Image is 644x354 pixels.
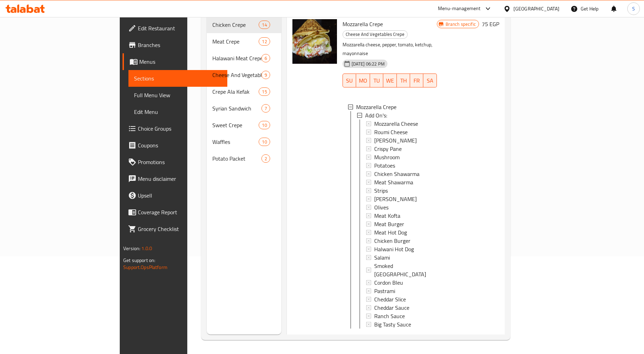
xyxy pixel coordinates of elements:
[261,71,270,79] div: items
[212,121,259,129] span: Sweet Crepe
[128,87,227,103] a: Full Menu View
[374,128,408,136] span: Roumi Cheese
[356,103,396,111] span: Mozzarella Crepe
[212,87,259,96] span: Crepe Ala Kefak
[482,19,499,29] h6: 75 EGP
[138,124,222,133] span: Choice Groups
[134,74,222,83] span: Sections
[261,54,270,62] div: items
[374,220,404,228] span: Meat Burger
[374,262,431,278] span: Smoked [GEOGRAPHIC_DATA]
[632,5,635,13] span: S
[346,76,353,86] span: SU
[207,83,281,100] div: Crepe Ala Kefak15
[374,228,407,237] span: Meat Hot Dog
[212,138,259,146] span: Waffles
[485,331,502,348] button: show more
[370,74,383,87] button: TU
[212,54,261,62] span: Halawani Meat Crepe
[374,195,417,203] span: [PERSON_NAME]
[374,253,390,262] span: Salami
[207,16,281,33] div: Chicken Crepe14
[123,137,227,154] a: Coupons
[212,71,261,79] span: Cheese And Vegetables Crepe
[423,74,437,87] button: SA
[400,76,407,86] span: TH
[374,203,388,211] span: Olives
[138,208,222,216] span: Coverage Report
[416,332,431,347] span: Select to update
[259,21,270,29] div: items
[259,139,269,145] span: 10
[261,154,270,163] div: items
[262,55,270,62] span: 6
[259,87,270,96] div: items
[259,122,269,129] span: 10
[374,312,405,320] span: Ranch Sauce
[259,121,270,129] div: items
[134,108,222,116] span: Edit Menu
[138,24,222,32] span: Edit Restaurant
[343,30,408,39] div: Cheese And Vegetables Crepe
[432,331,449,348] button: Branch-specific-item
[207,33,281,50] div: Meat Crepe12
[386,76,394,86] span: WE
[374,178,413,186] span: Meat Shawarma
[359,76,367,86] span: MO
[123,37,227,53] a: Branches
[513,5,559,13] div: [GEOGRAPHIC_DATA]
[207,133,281,150] div: Waffles10
[374,295,406,303] span: Cheddar Slice
[374,320,411,329] span: Big Tasty Sauce
[123,256,155,265] span: Get support on:
[212,154,261,163] span: Potato Packet
[343,19,383,29] span: Mozzarella Crepe
[259,88,269,95] span: 15
[207,50,281,67] div: Halawani Meat Crepe6
[207,100,281,117] div: Syrian Sandwich7
[139,57,222,66] span: Menus
[374,237,410,245] span: Chicken Burger
[374,211,400,220] span: Meat Kofta
[207,150,281,167] div: Potato Packet2
[128,70,227,87] a: Sections
[349,61,387,67] span: [DATE] 06:22 PM
[138,225,222,233] span: Grocery Checklist
[356,74,370,87] button: MO
[373,76,380,86] span: TU
[426,76,434,86] span: SA
[123,53,227,70] a: Menus
[262,155,270,162] span: 2
[410,74,423,87] button: FR
[212,104,261,113] span: Syrian Sandwich
[413,76,421,86] span: FR
[123,154,227,170] a: Promotions
[123,170,227,187] a: Menu disclaimer
[374,136,417,145] span: [PERSON_NAME]
[138,41,222,49] span: Branches
[343,40,437,58] p: Mozzarella cheese, pepper, tomato, ketchup, mayonnaise
[207,14,281,170] nav: Menu sections
[443,21,479,28] span: Branch specific
[207,67,281,83] div: Cheese And Vegetables Crepe9
[374,245,414,253] span: Halwani Hot Dog
[374,186,388,195] span: Strips
[123,20,227,37] a: Edit Restaurant
[400,331,416,348] button: sort-choices
[123,120,227,137] a: Choice Groups
[138,158,222,166] span: Promotions
[374,161,395,170] span: Potatoes
[141,244,152,253] span: 1.0.0
[212,21,259,29] span: Chicken Crepe
[212,37,259,46] span: Meat Crepe
[259,22,269,28] span: 14
[123,204,227,221] a: Coverage Report
[262,72,270,78] span: 9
